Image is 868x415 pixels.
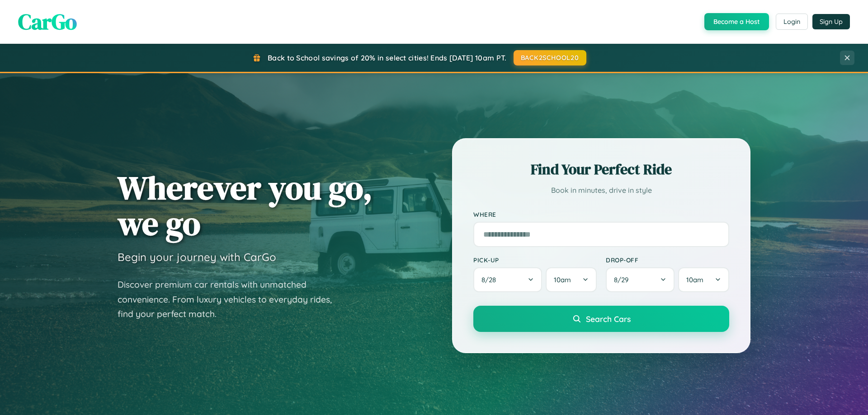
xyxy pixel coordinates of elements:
span: 10am [554,275,571,284]
button: Login [776,14,808,30]
p: Book in minutes, drive in style [473,184,729,197]
label: Pick-up [473,256,597,264]
button: Sign Up [812,14,850,29]
button: Search Cars [473,306,729,332]
span: Search Cars [586,314,631,324]
button: Become a Host [704,13,769,30]
button: BACK2SCHOOL20 [514,50,586,65]
h3: Begin your journey with CarGo [118,250,276,264]
label: Drop-off [606,256,729,264]
p: Discover premium car rentals with unmatched convenience. From luxury vehicles to everyday rides, ... [118,277,344,322]
h1: Wherever you go, we go [118,170,373,241]
span: Back to School savings of 20% in select cities! Ends [DATE] 10am PT. [268,53,506,62]
span: CarGo [18,7,77,37]
span: 10am [686,275,703,284]
button: 10am [546,267,597,292]
h2: Find Your Perfect Ride [473,159,729,179]
span: 8 / 29 [614,275,633,284]
label: Where [473,210,729,218]
button: 10am [678,267,729,292]
button: 8/28 [473,267,542,292]
span: 8 / 28 [481,275,500,284]
button: 8/29 [606,267,675,292]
